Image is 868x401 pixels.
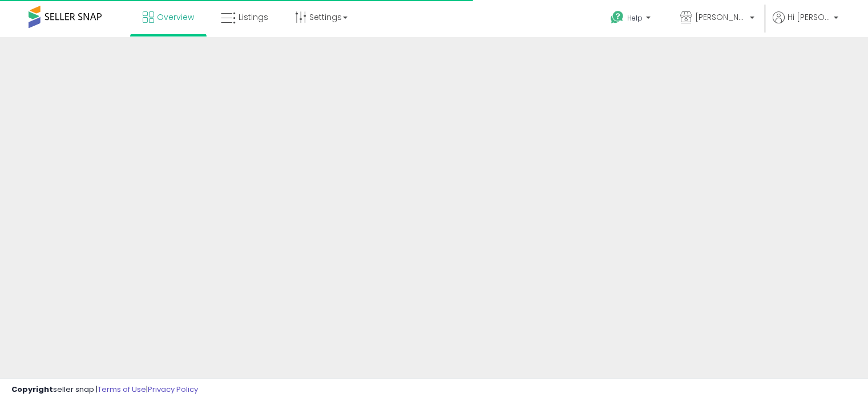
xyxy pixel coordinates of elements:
a: Terms of Use [98,384,146,395]
div: seller snap | | [11,384,198,395]
strong: Copyright [11,384,53,395]
a: Privacy Policy [148,384,198,395]
span: Overview [157,11,194,23]
span: Listings [239,11,268,23]
a: Help [601,2,662,37]
span: Help [627,13,643,23]
a: Hi [PERSON_NAME] [773,11,838,37]
span: Hi [PERSON_NAME] [788,11,830,23]
i: Get Help [610,10,624,25]
span: [PERSON_NAME] [695,11,746,23]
